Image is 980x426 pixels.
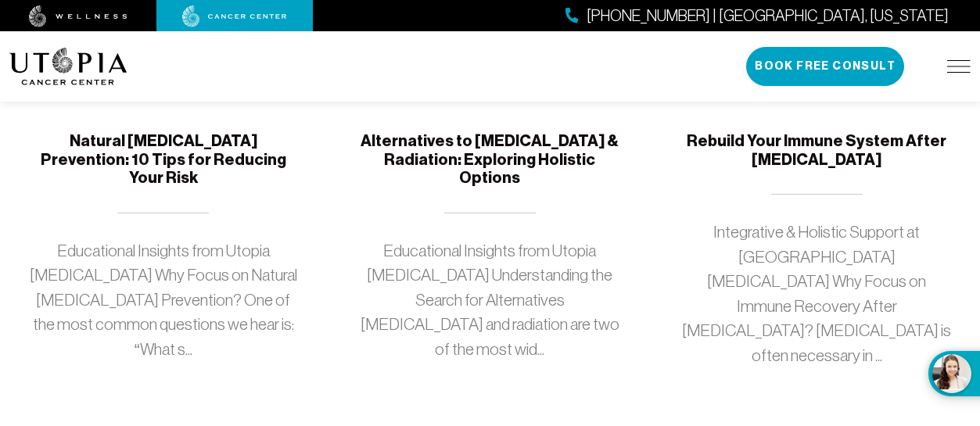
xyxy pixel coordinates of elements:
[355,132,626,188] h5: Alternatives to [MEDICAL_DATA] & Radiation: Exploring Holistic Options
[681,220,952,367] p: Integrative & Holistic Support at [GEOGRAPHIC_DATA][MEDICAL_DATA] Why Focus on Immune Recovery Af...
[565,5,949,27] a: [PHONE_NUMBER] | [GEOGRAPHIC_DATA], [US_STATE]
[28,238,299,362] p: Educational Insights from Utopia [MEDICAL_DATA] Why Focus on Natural [MEDICAL_DATA] Prevention? O...
[182,5,287,27] img: cancer center
[29,5,127,27] img: wellness
[355,238,626,362] p: Educational Insights from Utopia [MEDICAL_DATA] Understanding the Search for Alternatives [MEDICA...
[587,5,949,27] span: [PHONE_NUMBER] | [GEOGRAPHIC_DATA], [US_STATE]
[9,48,127,85] img: logo
[746,47,904,86] button: Book Free Consult
[681,132,952,169] h5: Rebuild Your Immune System After [MEDICAL_DATA]
[947,60,971,73] img: icon-hamburger
[28,132,299,188] h5: Natural [MEDICAL_DATA] Prevention: 10 Tips for Reducing Your Risk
